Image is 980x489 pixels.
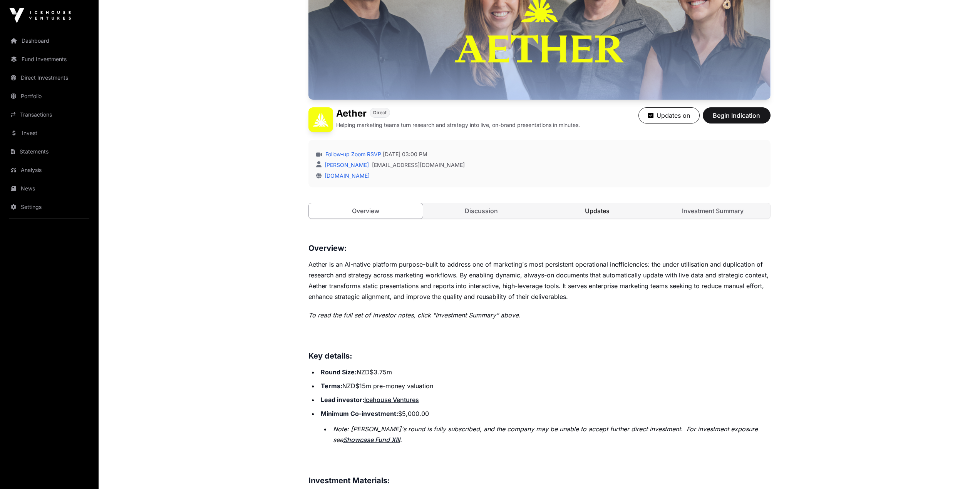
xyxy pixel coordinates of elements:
a: Invest [6,125,92,142]
strong: : [362,396,364,404]
img: Icehouse Ventures Logo [9,8,71,23]
a: Updates [540,203,655,219]
a: News [6,180,92,197]
a: Fund Investments [6,51,92,68]
a: [DOMAIN_NAME] [322,172,370,179]
a: Dashboard [6,32,92,49]
a: Analysis [6,162,92,179]
button: Updates on [638,107,700,124]
h1: Aether [336,107,367,120]
a: Overview [308,203,424,219]
a: Follow-up Zoom RSVP [324,150,381,158]
strong: Lead investor [321,396,362,404]
a: Settings [6,199,92,215]
a: Begin Indication [703,115,771,123]
img: Aether [308,107,333,132]
a: [PERSON_NAME] [323,162,369,168]
a: Transactions [6,106,92,123]
strong: Terms: [321,382,342,390]
em: To read the full set of investor notes, click "Investment Summary" above. [308,311,521,319]
a: Direct Investments [6,69,92,86]
a: Statements [6,143,92,160]
li: NZD$3.75m [318,367,771,377]
h3: Overview: [308,242,771,254]
em: Note: [PERSON_NAME]'s round is fully subscribed, and the company may be unable to accept further ... [333,425,758,444]
p: Helping marketing teams turn research and strategy into live, on-brand presentations in minutes. [336,121,580,129]
li: $5,000.00 [318,408,771,445]
a: [EMAIL_ADDRESS][DOMAIN_NAME] [372,161,465,169]
span: Begin Indication [712,111,761,120]
a: Icehouse Ventures [364,396,419,404]
a: Showcase Fund XIII [343,436,400,444]
h3: Key details: [308,350,771,362]
nav: Tabs [309,203,770,219]
a: Discussion [424,203,539,219]
span: [DATE] 03:00 PM [383,150,427,158]
p: Aether is an AI-native platform purpose-built to address one of marketing's most persistent opera... [308,259,771,302]
strong: Round Size: [321,368,357,376]
iframe: Chat Widget [941,452,980,489]
span: Direct [373,110,387,116]
a: Investment Summary [656,203,770,219]
strong: Minimum Co-investment: [321,410,398,417]
h3: Investment Materials: [308,474,771,487]
li: NZD$15m pre-money valuation [318,381,771,391]
a: Portfolio [6,88,92,105]
button: Begin Indication [703,107,771,124]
